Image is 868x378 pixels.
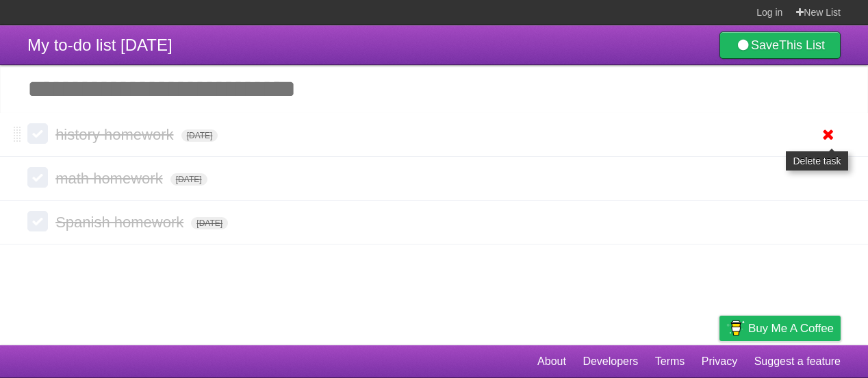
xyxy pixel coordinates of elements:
[27,123,48,144] label: Done
[55,214,187,231] span: Spanish homework
[537,349,566,375] a: About
[655,349,685,375] a: Terms
[702,349,737,375] a: Privacy
[170,173,207,186] span: [DATE]
[27,211,48,231] label: Done
[754,349,841,375] a: Suggest a feature
[719,316,841,341] a: Buy me a coffee
[55,170,166,187] span: math homework
[726,316,745,340] img: Buy me a coffee
[27,36,173,54] span: My to-do list [DATE]
[55,126,177,143] span: history homework
[191,217,228,229] span: [DATE]
[181,129,218,142] span: [DATE]
[748,316,834,340] span: Buy me a coffee
[719,32,841,59] a: SaveThis List
[27,167,48,188] label: Done
[583,349,638,375] a: Developers
[779,38,825,52] b: This List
